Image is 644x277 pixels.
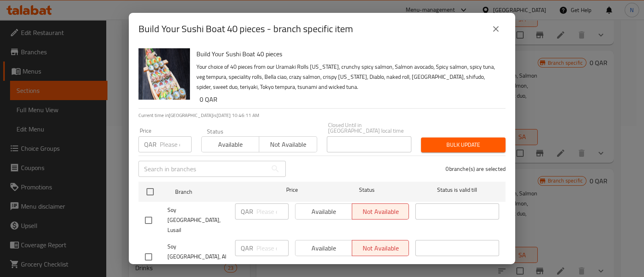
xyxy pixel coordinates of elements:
input: Please enter price [256,203,289,220]
span: Available [205,139,256,150]
p: Your choice of 40 pieces from our Uramaki Rolls [US_STATE], crunchy spicy salmon, Salmon avocado,... [196,62,499,92]
button: Bulk update [421,137,506,152]
span: Status [325,185,409,195]
button: Available [201,136,259,152]
h6: 0 QAR [200,94,499,105]
span: Status is valid till [415,185,499,195]
span: Soy [GEOGRAPHIC_DATA], Lusail [167,205,229,235]
span: Not available [262,139,314,150]
input: Please enter price [256,240,289,256]
span: Soy [GEOGRAPHIC_DATA], Al waab [167,242,229,272]
p: QAR [241,243,253,253]
img: Build Your Sushi Boat 40 pieces [138,48,190,100]
h2: Build Your Sushi Boat 40 pieces - branch specific item [138,23,353,35]
p: 0 branche(s) are selected [446,165,506,173]
button: close [486,19,506,39]
button: Not available [259,136,317,152]
span: Price [265,185,319,195]
p: Current time in [GEOGRAPHIC_DATA] is [DATE] 10:46:11 AM [138,112,506,119]
p: QAR [241,207,253,216]
input: Please enter price [160,136,192,152]
h6: Build Your Sushi Boat 40 pieces [196,48,499,60]
span: Bulk update [427,140,499,150]
span: Branch [175,187,259,197]
input: Search in branches [138,161,267,177]
p: QAR [144,140,157,149]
